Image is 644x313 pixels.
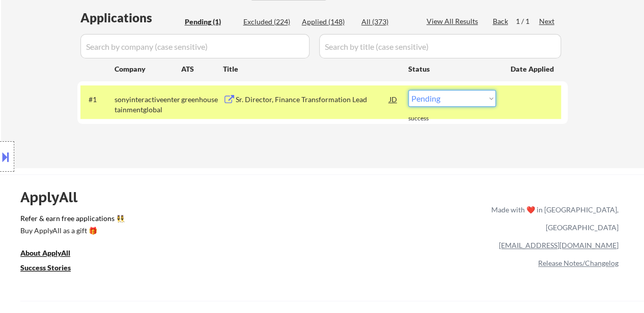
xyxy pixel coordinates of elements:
a: About ApplyAll [20,248,85,261]
div: Next [539,16,555,26]
div: Sr. Director, Finance Transformation Lead [236,95,389,105]
div: View All Results [427,16,481,26]
div: Back [493,16,509,26]
div: ATS [181,64,223,74]
div: Date Applied [511,64,555,74]
div: 1 / 1 [516,16,539,26]
div: Made with ❤️ in [GEOGRAPHIC_DATA], [GEOGRAPHIC_DATA] [487,201,619,236]
div: Pending (1) [185,17,236,27]
div: Excluded (224) [243,17,294,27]
a: Release Notes/Changelog [538,259,619,267]
div: Title [223,64,399,74]
div: Status [408,59,496,78]
div: Applications [80,12,181,24]
u: About ApplyAll [20,248,70,257]
div: JD [388,90,399,108]
a: Success Stories [20,263,85,275]
div: All (373) [361,17,412,27]
a: [EMAIL_ADDRESS][DOMAIN_NAME] [499,241,619,249]
u: Success Stories [20,263,71,272]
div: success [408,114,449,123]
input: Search by company (case sensitive) [80,34,310,58]
div: greenhouse [181,95,223,105]
input: Search by title (case sensitive) [319,34,561,58]
div: Applied (148) [302,17,353,27]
